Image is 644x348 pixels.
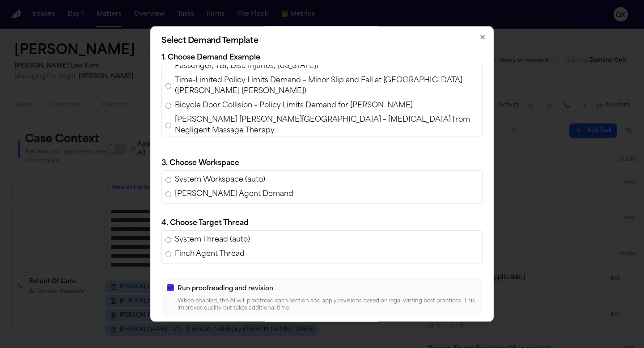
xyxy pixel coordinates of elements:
input: System Workspace (auto) [165,177,171,183]
p: 4. Choose Target Thread [161,218,483,229]
p: 3. Choose Workspace [161,158,483,169]
span: Time-Limited Policy Limits Demand – Minor Slip and Fall at [GEOGRAPHIC_DATA] ([PERSON_NAME] [PERS... [175,75,479,97]
span: System Workspace (auto) [175,174,265,185]
input: Finch Agent Thread [165,251,171,257]
span: Bicycle Door Collision – Policy Limits Demand for [PERSON_NAME] [175,100,413,111]
span: System Thread (auto) [175,234,250,245]
input: [PERSON_NAME] [PERSON_NAME][GEOGRAPHIC_DATA] – [MEDICAL_DATA] from Negligent Massage Therapy [165,123,171,128]
p: 1. Choose Demand Example [161,52,483,63]
h2: Select Demand Template [161,37,483,45]
input: Bicycle Door Collision – Policy Limits Demand for [PERSON_NAME] [165,103,171,109]
input: Time-Limited Policy Limits Demand – Minor Slip and Fall at [GEOGRAPHIC_DATA] ([PERSON_NAME] [PERS... [165,83,171,89]
span: Finch Agent Thread [175,249,245,259]
span: [PERSON_NAME] v. [PERSON_NAME] – Policy Limits Demand (Auto Accident, Lyft Passenger, TBI, Disc I... [175,50,479,72]
input: System Thread (auto) [165,237,171,243]
span: [PERSON_NAME] Agent Demand [175,189,293,199]
input: [PERSON_NAME] Agent Demand [165,191,171,197]
p: When enabled, the AI will proofread each section and apply revisions based on legal writing best ... [178,297,477,312]
span: [PERSON_NAME] [PERSON_NAME][GEOGRAPHIC_DATA] – [MEDICAL_DATA] from Negligent Massage Therapy [175,115,479,136]
span: Run proofreading and revision [178,285,273,292]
